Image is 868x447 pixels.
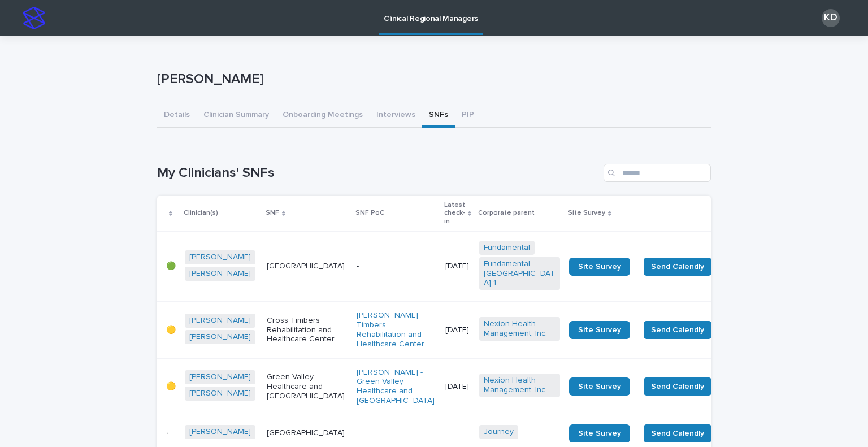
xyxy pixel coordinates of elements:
p: 🟡 [166,382,176,392]
a: Site Survey [569,377,630,396]
a: Fundamental [484,243,530,253]
a: [PERSON_NAME] [189,269,251,279]
a: [PERSON_NAME] [189,427,251,437]
a: [PERSON_NAME] [189,372,251,382]
p: Clinician(s) [184,207,218,219]
button: Send Calendly [644,321,711,339]
button: Details [157,104,197,128]
p: - [166,428,176,438]
span: Site Survey [578,263,621,271]
p: [GEOGRAPHIC_DATA] [267,428,348,438]
a: Fundamental [GEOGRAPHIC_DATA] 1 [484,259,555,288]
p: Green Valley Healthcare and [GEOGRAPHIC_DATA] [267,372,348,401]
p: 🟢 [166,262,176,271]
a: Site Survey [569,258,630,276]
p: - [357,262,436,271]
span: Send Calendly [651,381,704,392]
span: Site Survey [578,326,621,334]
button: Clinician Summary [197,104,276,128]
a: [PERSON_NAME] [189,316,251,326]
button: SNFs [422,104,455,128]
a: [PERSON_NAME] - Green Valley Healthcare and [GEOGRAPHIC_DATA] [357,368,436,406]
div: KD [822,9,840,27]
button: Interviews [370,104,422,128]
button: PIP [455,104,481,128]
a: Nexion Health Management, Inc. [484,376,555,395]
input: Search [604,164,711,182]
a: Site Survey [569,424,630,442]
a: [PERSON_NAME] [189,389,251,398]
button: Send Calendly [644,377,711,396]
span: Send Calendly [651,261,704,272]
button: Send Calendly [644,258,711,276]
p: - [357,428,436,438]
a: Nexion Health Management, Inc. [484,319,555,338]
p: - [445,428,470,438]
p: SNF PoC [355,207,384,219]
tr: 🟡[PERSON_NAME] [PERSON_NAME] Cross Timbers Rehabilitation and Healthcare Center[PERSON_NAME] Timb... [157,302,796,358]
img: stacker-logo-s-only.png [23,7,45,29]
span: Send Calendly [651,324,704,336]
p: Site Survey [568,207,605,219]
p: [DATE] [445,262,470,271]
p: Latest check-in [444,199,465,228]
p: [DATE] [445,382,470,392]
button: Send Calendly [644,424,711,442]
h1: My Clinicians' SNFs [157,165,599,181]
span: Send Calendly [651,428,704,439]
tr: 🟢[PERSON_NAME] [PERSON_NAME] [GEOGRAPHIC_DATA]-[DATE]Fundamental Fundamental [GEOGRAPHIC_DATA] 1 ... [157,232,796,302]
span: Site Survey [578,383,621,390]
p: [GEOGRAPHIC_DATA] [267,262,348,271]
p: [PERSON_NAME] [157,71,706,88]
span: Site Survey [578,429,621,437]
p: 🟡 [166,326,176,335]
a: Site Survey [569,321,630,339]
a: Journey [484,427,514,437]
p: SNF [266,207,279,219]
button: Onboarding Meetings [276,104,370,128]
p: Cross Timbers Rehabilitation and Healthcare Center [267,316,348,344]
p: Corporate parent [478,207,535,219]
p: [DATE] [445,326,470,335]
a: [PERSON_NAME] Timbers Rehabilitation and Healthcare Center [357,311,436,349]
tr: 🟡[PERSON_NAME] [PERSON_NAME] Green Valley Healthcare and [GEOGRAPHIC_DATA][PERSON_NAME] - Green V... [157,358,796,415]
a: [PERSON_NAME] [189,253,251,262]
a: [PERSON_NAME] [189,332,251,342]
